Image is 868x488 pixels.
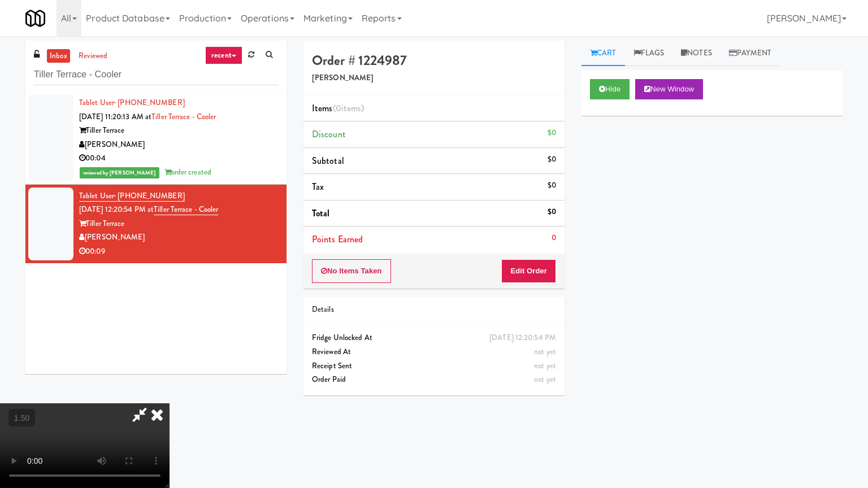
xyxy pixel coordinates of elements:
[534,346,556,357] span: not yet
[79,230,278,245] div: [PERSON_NAME]
[312,233,363,246] span: Points Earned
[114,97,185,108] span: · [PHONE_NUMBER]
[25,8,45,28] img: Micromart
[534,374,556,385] span: not yet
[489,331,556,345] div: [DATE] 12:20:54 PM
[721,41,780,66] a: Payment
[79,217,278,231] div: Tiller Terrace
[312,128,346,141] span: Discount
[80,167,159,178] span: reviewed by [PERSON_NAME]
[590,79,630,99] button: Hide
[501,259,556,283] button: Edit Order
[79,97,185,108] a: Tablet User· [PHONE_NUMBER]
[76,49,111,63] a: reviewed
[164,167,211,177] span: order created
[534,360,556,371] span: not yet
[205,46,242,64] a: recent
[548,178,556,193] div: $0
[312,53,556,68] h4: Order # 1224987
[312,259,391,283] button: No Items Taken
[312,102,364,115] span: Items
[34,64,278,85] input: Search vision orders
[25,91,287,185] li: Tablet User· [PHONE_NUMBER][DATE] 11:20:13 AM atTiller Terrace - CoolerTiller Terrace[PERSON_NAME...
[114,190,185,201] span: · [PHONE_NUMBER]
[552,231,556,245] div: 0
[154,204,218,215] a: Tiller Terrace - Cooler
[79,245,278,259] div: 00:09
[79,151,278,165] div: 00:04
[79,204,154,215] span: [DATE] 12:20:54 PM at
[79,111,151,122] span: [DATE] 11:20:13 AM at
[79,138,278,152] div: [PERSON_NAME]
[625,41,673,66] a: Flags
[548,126,556,140] div: $0
[312,207,330,220] span: Total
[312,74,556,82] h5: [PERSON_NAME]
[312,180,324,193] span: Tax
[312,154,344,167] span: Subtotal
[312,345,556,359] div: Reviewed At
[79,190,185,202] a: Tablet User· [PHONE_NUMBER]
[25,185,287,263] li: Tablet User· [PHONE_NUMBER][DATE] 12:20:54 PM atTiller Terrace - CoolerTiller Terrace[PERSON_NAME...
[312,331,556,345] div: Fridge Unlocked At
[672,41,721,66] a: Notes
[548,205,556,219] div: $0
[312,303,556,317] div: Details
[79,124,278,138] div: Tiller Terrace
[47,49,70,63] a: inbox
[635,79,703,99] button: New Window
[341,102,362,115] ng-pluralize: items
[581,41,625,66] a: Cart
[151,111,216,122] a: Tiller Terrace - Cooler
[333,102,364,115] span: (0 )
[312,373,556,387] div: Order Paid
[548,152,556,167] div: $0
[312,359,556,373] div: Receipt Sent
